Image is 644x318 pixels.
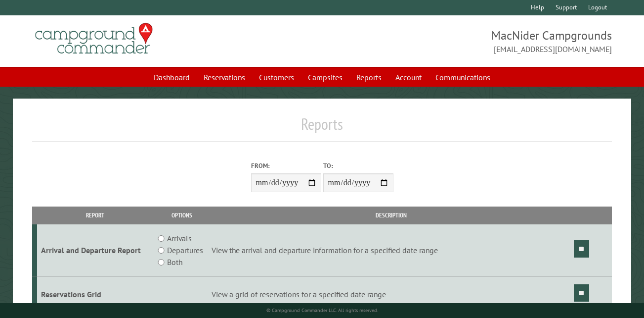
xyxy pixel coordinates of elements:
label: Departures [167,244,203,256]
a: Account [389,68,428,87]
label: Arrivals [167,232,192,244]
span: MacNider Campgrounds [EMAIL_ADDRESS][DOMAIN_NAME] [322,27,612,55]
th: Report [37,207,154,224]
a: Campsites [302,68,348,87]
label: To: [323,161,393,170]
th: Options [154,207,210,224]
th: Description [210,207,572,224]
h1: Reports [32,114,612,142]
label: Both [167,256,182,268]
small: © Campground Commander LLC. All rights reserved. [266,307,378,314]
a: Reports [350,68,387,87]
a: Customers [253,68,300,87]
img: Campground Commander [32,19,156,58]
a: Communications [429,68,496,87]
td: View a grid of reservations for a specified date range [210,276,572,313]
td: Arrival and Departure Report [37,224,154,276]
a: Dashboard [148,68,196,87]
td: Reservations Grid [37,276,154,313]
label: From: [251,161,321,170]
td: View the arrival and departure information for a specified date range [210,224,572,276]
a: Reservations [198,68,251,87]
